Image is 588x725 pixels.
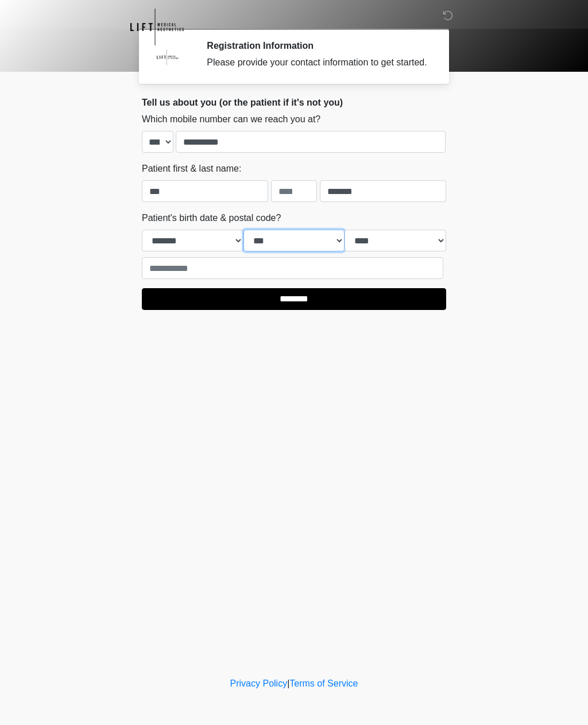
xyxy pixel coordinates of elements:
img: Lift Medical Aesthetics Logo [130,9,184,45]
a: Privacy Policy [230,679,288,688]
h2: Tell us about you (or the patient if it's not you) [142,97,446,108]
label: Which mobile number can we reach you at? [142,113,320,126]
img: Agent Avatar [150,40,185,75]
div: Please provide your contact information to get started. [207,56,429,69]
a: | [287,679,289,688]
label: Patient first & last name: [142,162,241,176]
label: Patient's birth date & postal code? [142,211,281,225]
a: Terms of Service [289,679,358,688]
